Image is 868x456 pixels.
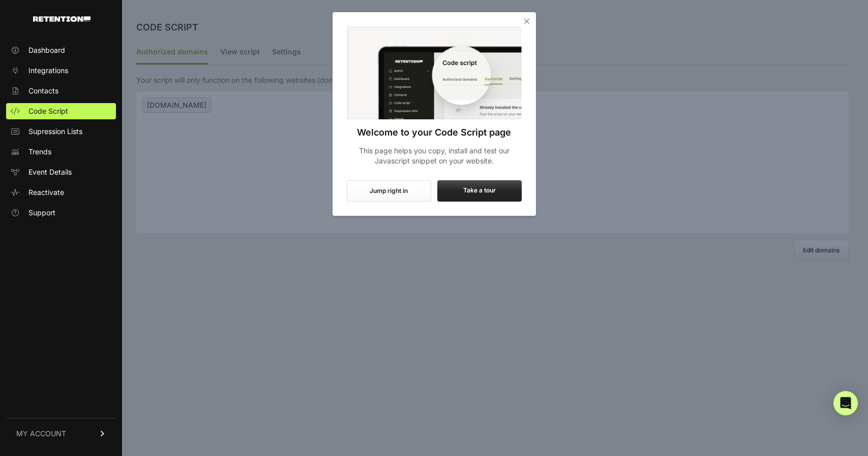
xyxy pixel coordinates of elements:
[28,86,58,96] span: Contacts
[28,45,65,55] span: Dashboard
[6,205,116,221] a: Support
[6,123,116,140] a: Supression Lists
[28,106,68,116] span: Code Script
[6,83,116,99] a: Contacts
[6,62,116,79] a: Integrations
[28,126,82,137] span: Supression Lists
[437,180,522,202] label: Take a tour
[833,391,858,415] div: Open Intercom Messenger
[6,184,116,201] a: Reactivate
[6,418,116,449] a: MY ACCOUNT
[28,167,72,177] span: Event Details
[6,144,116,160] a: Trends
[6,103,116,119] a: Code Script
[347,125,522,140] h3: Welcome to your Code Script page
[347,146,522,166] p: This page helps you copy, install and test our Javascript snippet on your website.
[33,16,91,22] img: Retention.com
[28,147,51,157] span: Trends
[28,208,55,218] span: Support
[347,180,431,202] button: Jump right in
[522,16,532,26] i: Close
[6,42,116,58] a: Dashboard
[347,26,522,119] img: Code Script Onboarding
[28,187,64,198] span: Reactivate
[16,429,66,439] span: MY ACCOUNT
[28,66,68,76] span: Integrations
[6,164,116,180] a: Event Details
